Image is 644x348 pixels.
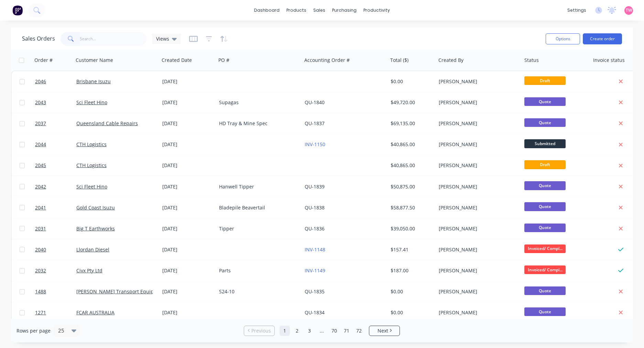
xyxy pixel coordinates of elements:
div: [DATE] [162,99,214,106]
div: sales [310,5,329,15]
a: Queensland Cable Repairs [76,120,138,127]
span: Quote [524,118,566,127]
div: $0.00 [391,309,431,316]
span: Invoiced/ Compl... [524,265,566,274]
span: 1271 [35,309,46,316]
span: 1488 [35,288,46,295]
div: [DATE] [162,309,214,316]
span: Quote [524,181,566,190]
img: Factory [12,5,23,15]
span: TW [626,7,632,13]
a: 2042 [35,176,76,197]
div: [DATE] [162,267,214,274]
a: 1488 [35,281,76,302]
a: 2041 [35,197,76,218]
a: FCAR AUSTRALIA [76,309,114,316]
h1: Sales Orders [22,35,55,42]
div: [PERSON_NAME] [439,99,515,106]
a: 2043 [35,92,76,113]
div: Hanwell Tipper [219,183,295,190]
span: Quote [524,307,566,316]
span: 2031 [35,225,46,232]
div: Supagas [219,99,295,106]
span: 2044 [35,141,46,148]
a: QU-1835 [305,288,325,295]
span: 2045 [35,162,46,169]
span: Views [156,35,169,42]
span: Quote [524,286,566,295]
div: [PERSON_NAME] [439,309,515,316]
button: Create order [583,33,622,44]
a: dashboard [251,5,283,15]
a: Page 1 is your current page [280,326,290,336]
a: Big T Earthworks [76,225,115,232]
a: Llordan Diesel [76,246,109,253]
a: Jump forward [317,326,327,336]
a: 2032 [35,260,76,281]
a: INV-1148 [305,246,325,253]
div: Bladepile Beavertail [219,204,295,211]
div: [PERSON_NAME] [439,246,515,253]
div: Parts [219,267,295,274]
div: purchasing [329,5,360,15]
a: 2037 [35,113,76,134]
span: Rows per page [17,327,51,334]
div: Total ($) [390,57,408,64]
div: $0.00 [391,78,431,85]
a: 2046 [35,71,76,92]
a: Sci Fleet Hino [76,99,107,106]
div: $0.00 [391,288,431,295]
div: productivity [360,5,393,15]
span: Draft [524,160,566,169]
input: Search... [80,32,147,46]
div: Order # [34,57,53,64]
div: $49,720.00 [391,99,431,106]
div: PO # [218,57,229,64]
a: QU-1834 [305,309,325,316]
div: [PERSON_NAME] [439,225,515,232]
div: [PERSON_NAME] [439,204,515,211]
span: Draft [524,76,566,85]
span: 2041 [35,204,46,211]
span: 2037 [35,120,46,127]
div: [DATE] [162,183,214,190]
div: [DATE] [162,288,214,295]
a: Gold Coast Isuzu [76,204,115,211]
div: S24-10 [219,288,295,295]
span: Quote [524,97,566,106]
div: Customer Name [76,57,113,64]
div: [PERSON_NAME] [439,78,515,85]
a: Previous page [244,327,274,334]
a: 2031 [35,218,76,239]
a: CTH Logistics [76,162,107,168]
div: [PERSON_NAME] [439,141,515,148]
a: Next page [369,327,400,334]
a: QU-1839 [305,183,325,190]
a: QU-1837 [305,120,325,127]
div: $40,865.00 [391,162,431,169]
div: Accounting Order # [304,57,350,64]
ul: Pagination [241,326,403,336]
span: 2042 [35,183,46,190]
span: Submitted [524,139,566,148]
span: Quote [524,224,566,232]
span: Invoiced/ Compl... [524,244,566,253]
div: $157.41 [391,246,431,253]
a: 2044 [35,134,76,155]
div: Created Date [162,57,192,64]
a: 1271 [35,302,76,323]
div: [DATE] [162,141,214,148]
div: $187.00 [391,267,431,274]
div: [DATE] [162,246,214,253]
div: $39,050.00 [391,225,431,232]
a: CTH Logistics [76,141,107,148]
a: INV-1149 [305,267,325,274]
span: 2040 [35,246,46,253]
div: [DATE] [162,225,214,232]
div: $58,877.50 [391,204,431,211]
span: 2043 [35,99,46,106]
span: 2032 [35,267,46,274]
a: Page 71 [341,326,352,336]
span: Next [378,327,388,334]
a: Page 72 [354,326,364,336]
